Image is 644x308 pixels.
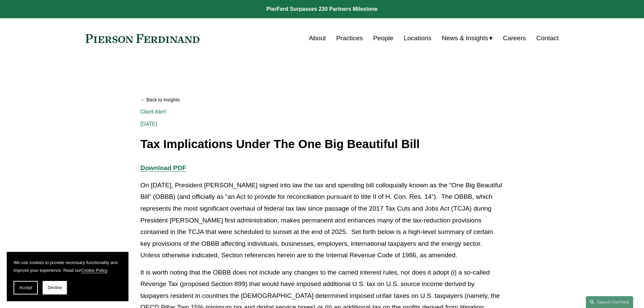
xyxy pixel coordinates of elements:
span: Decline [48,285,62,290]
a: Back to Insights [140,94,503,106]
a: Client Alert [140,109,166,115]
button: Decline [43,281,67,294]
a: folder dropdown [442,32,493,45]
button: Accept [14,281,38,294]
a: Locations [404,32,431,45]
p: On [DATE], President [PERSON_NAME] signed into law the tax and spending bill colloquially known a... [140,180,503,261]
a: Cookie Policy [81,268,107,273]
a: About [309,32,326,45]
section: Cookie banner [7,252,128,301]
a: Download PDF [140,164,186,171]
a: Practices [336,32,363,45]
h1: Tax Implications Under The One Big Beautiful Bill [140,138,503,151]
a: Contact [536,32,558,45]
span: [DATE] [140,121,157,127]
span: News & Insights [442,32,488,44]
p: We use cookies to provide necessary functionality and improve your experience. Read our . [14,259,122,274]
a: People [373,32,393,45]
a: Careers [503,32,526,45]
a: Search this site [586,296,633,308]
span: Accept [19,285,32,290]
